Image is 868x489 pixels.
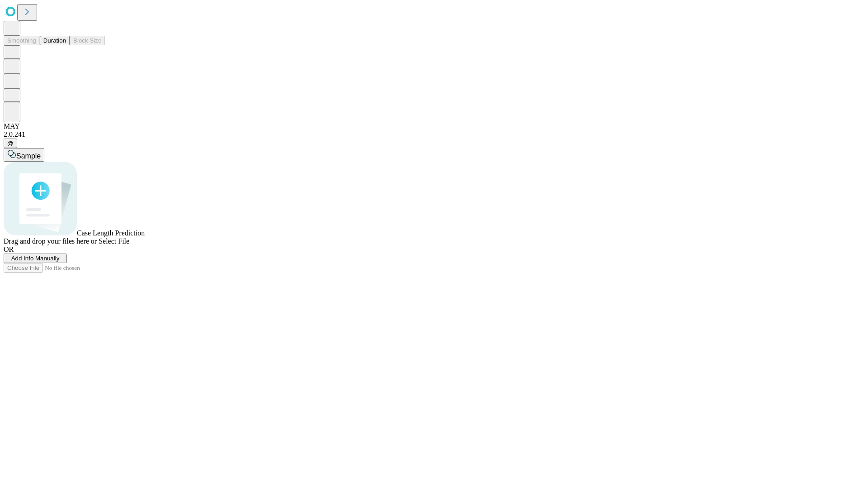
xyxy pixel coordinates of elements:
[4,139,17,148] button: @
[11,255,60,262] span: Add Info Manually
[4,254,67,263] button: Add Info Manually
[7,140,14,147] span: @
[4,122,864,130] div: MAY
[4,148,44,162] button: Sample
[4,36,40,45] button: Smoothing
[4,130,864,139] div: 2.0.241
[99,237,129,245] span: Select File
[4,245,14,253] span: OR
[40,36,70,45] button: Duration
[70,36,105,45] button: Block Size
[16,152,41,160] span: Sample
[4,237,97,245] span: Drag and drop your files here or
[77,229,145,237] span: Case Length Prediction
